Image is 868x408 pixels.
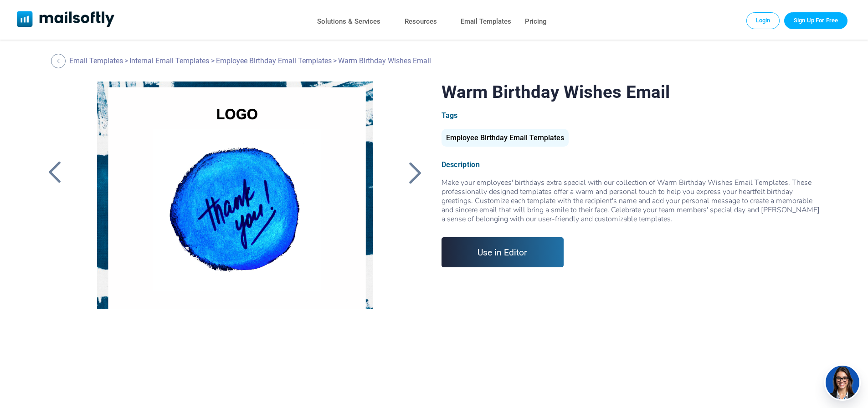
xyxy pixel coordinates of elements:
a: Internal Email Templates [129,56,209,65]
a: Mailsoftly [17,11,115,29]
a: Solutions & Services [317,15,380,28]
a: Back [51,54,68,68]
div: Make your employees' birthdays extra special with our collection of Warm Birthday Wishes Email Te... [442,178,825,224]
a: Email Templates [69,56,123,65]
a: Employee Birthday Email Templates [442,137,569,141]
a: Pricing [525,15,547,28]
a: Login [746,12,780,29]
a: Use in Editor [442,237,564,267]
a: Trial [784,12,847,29]
a: Resources [405,15,437,28]
a: Back [404,161,427,184]
a: Employee Birthday Email Templates [216,56,332,65]
div: Description [442,160,825,169]
a: Email Templates [461,15,511,28]
h1: Warm Birthday Wishes Email [442,82,825,102]
a: Warm Birthday Wishes Email [82,82,388,309]
a: Back [43,161,66,184]
div: Tags [442,111,825,120]
div: Employee Birthday Email Templates [442,129,569,147]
